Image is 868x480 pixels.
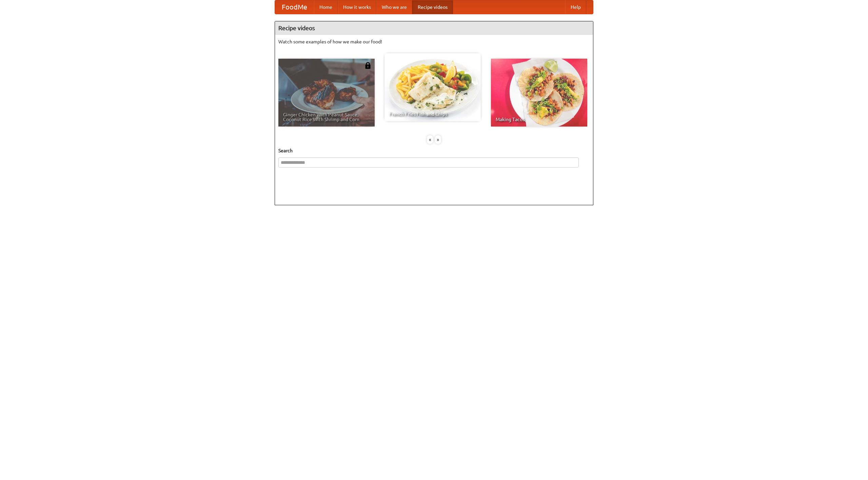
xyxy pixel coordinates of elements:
img: 483408.png [364,62,371,69]
a: French Fries Fish and Chips [384,53,481,121]
a: Who we are [376,0,412,14]
a: FoodMe [275,0,314,14]
a: How it works [338,0,376,14]
a: Home [314,0,338,14]
a: Recipe videos [412,0,453,14]
span: French Fries Fish and Chips [389,112,476,116]
div: « [427,135,433,144]
h4: Recipe videos [275,21,593,35]
p: Watch some examples of how we make our food! [278,38,590,45]
span: Making Tacos [496,117,583,122]
div: » [435,135,441,144]
a: Making Tacos [491,59,587,127]
h5: Search [278,147,590,154]
a: Help [565,0,586,14]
